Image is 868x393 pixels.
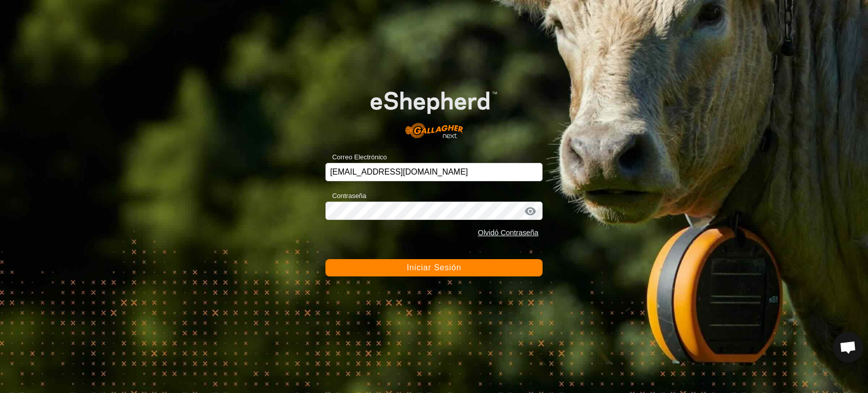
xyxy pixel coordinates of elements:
[478,229,538,237] a: Olvidó Contraseña
[325,152,387,162] label: Correo Electrónico
[347,73,521,147] img: Logo de eShepherd
[325,191,366,201] label: Contraseña
[407,263,461,272] span: Iniciar Sesión
[833,332,863,362] div: Chat abierto
[325,259,543,276] button: Iniciar Sesión
[325,163,543,181] input: Correo Electrónico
